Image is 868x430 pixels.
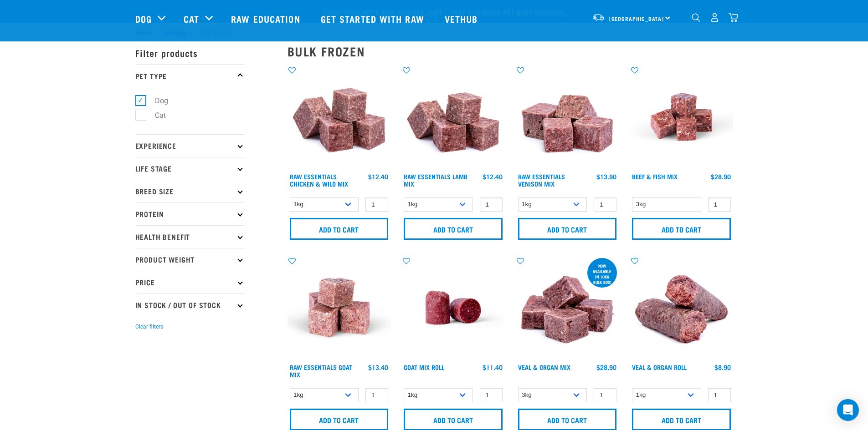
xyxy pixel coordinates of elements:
input: Add to cart [518,218,617,240]
input: Add to cart [404,218,503,240]
h2: Bulk Frozen [288,44,733,58]
input: 1 [594,388,616,402]
a: Raw Essentials Goat Mix [290,365,352,376]
p: Experience [135,134,245,157]
a: Get started with Raw [312,0,436,37]
img: Pile Of Cubed Chicken Wild Meat Mix [288,66,391,169]
div: $11.40 [483,364,503,371]
input: 1 [708,197,731,212]
a: Raw Essentials Lamb Mix [404,175,467,185]
a: Raw Essentials Chicken & Wild Mix [290,175,348,185]
img: ?1041 RE Lamb Mix 01 [401,66,505,169]
span: [GEOGRAPHIC_DATA] [609,17,664,20]
p: Protein [135,202,245,225]
img: 1158 Veal Organ Mix 01 [516,256,619,359]
p: Health Benefit [135,225,245,248]
input: 1 [594,197,616,212]
img: home-icon-1@2x.png [692,13,700,22]
input: Add to cart [632,218,731,240]
img: van-moving.png [592,13,605,21]
img: Goat M Ix 38448 [288,256,391,359]
img: 1113 RE Venison Mix 01 [516,66,619,169]
div: $13.90 [596,173,616,180]
a: Beef & Fish Mix [632,175,678,178]
p: Product Weight [135,248,245,271]
a: Dog [135,12,152,25]
input: 1 [365,388,388,402]
p: Price [135,271,245,293]
a: Raw Essentials Venison Mix [518,175,565,185]
a: Vethub [436,0,489,37]
a: Cat [184,12,199,25]
a: Veal & Organ Mix [518,365,570,369]
a: Goat Mix Roll [404,365,444,369]
input: 1 [708,388,731,402]
label: Dog [140,95,172,106]
input: 1 [365,197,388,212]
div: Open Intercom Messenger [837,399,859,421]
button: Clear filters [135,323,163,331]
input: Add to cart [290,218,389,240]
p: Filter products [135,41,245,64]
p: Pet Type [135,64,245,87]
a: Veal & Organ Roll [632,365,687,369]
input: 1 [480,388,503,402]
div: $28.90 [711,173,731,180]
img: Raw Essentials Chicken Lamb Beef Bulk Minced Raw Dog Food Roll Unwrapped [401,256,505,359]
p: In Stock / Out Of Stock [135,293,245,316]
p: Breed Size [135,180,245,202]
div: $12.40 [483,173,503,180]
div: now available in 10kg bulk box! [587,259,617,289]
p: Life Stage [135,157,245,180]
input: 1 [480,197,503,212]
div: $13.40 [368,364,388,371]
div: $12.40 [368,173,388,180]
label: Cat [140,110,169,121]
img: Veal Organ Mix Roll 01 [630,256,733,359]
img: home-icon@2x.png [729,13,738,22]
div: $28.90 [596,364,616,371]
img: user.png [710,13,719,22]
img: Beef Mackerel 1 [630,66,733,169]
a: Raw Education [222,0,311,37]
div: $8.90 [714,364,731,371]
